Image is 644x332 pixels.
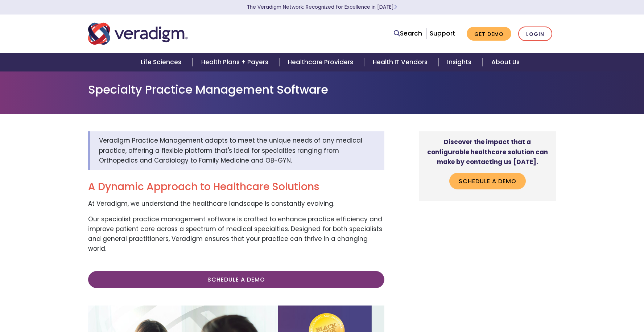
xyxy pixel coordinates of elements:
strong: Discover the impact that a configurable healthcare solution can make by contacting us [DATE]. [427,138,548,166]
span: Veradigm Practice Management adapts to meet the unique needs of any medical practice, offering a ... [99,136,362,164]
a: Schedule a Demo [449,173,526,189]
h2: A Dynamic Approach to Healthcare Solutions [88,181,384,193]
a: Get Demo [467,27,511,41]
a: Healthcare Providers [279,53,364,71]
a: The Veradigm Network: Recognized for Excellence in [DATE]Learn More [247,4,397,11]
a: Login [518,26,552,41]
span: Learn More [394,4,397,11]
p: At Veradigm, we understand the healthcare landscape is constantly evolving. [88,199,384,209]
a: About Us [483,53,528,71]
img: Veradigm logo [88,22,188,46]
p: Our specialist practice management software is crafted to enhance practice efficiency and improve... [88,214,384,254]
a: Health Plans + Payers [193,53,279,71]
a: Schedule a Demo [88,271,384,288]
a: Insights [438,53,482,71]
a: Search [394,29,422,38]
h1: Specialty Practice Management Software [88,83,556,97]
a: Support [430,29,455,38]
a: Health IT Vendors [364,53,438,71]
a: Life Sciences [132,53,192,71]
